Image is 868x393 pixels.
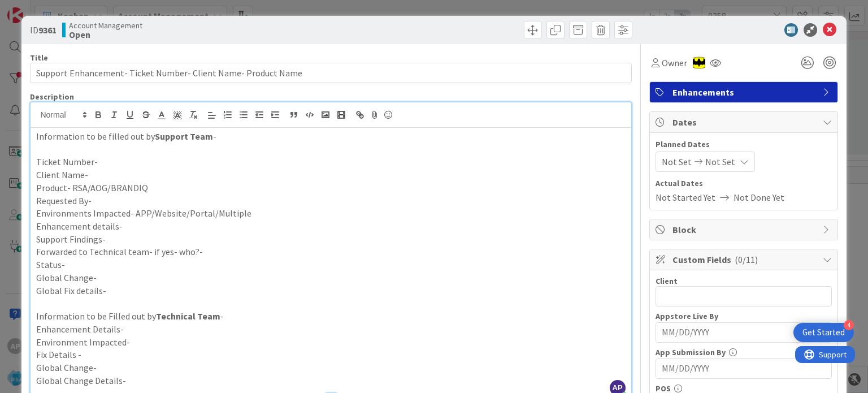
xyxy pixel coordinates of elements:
[734,191,784,204] span: Not Done Yet
[656,191,715,204] span: Not Started Yet
[30,53,48,63] label: Title
[36,182,625,195] p: Product- RSA/AOG/BRANDIQ
[662,323,826,342] input: MM/DD/YYYY
[36,271,625,284] p: Global Change-
[693,57,705,69] img: AC
[656,312,832,320] div: Appstore Live By
[656,276,678,286] label: Client
[802,327,845,338] div: Get Started
[36,195,625,208] p: Requested By-
[36,374,625,387] p: Global Change Details-
[656,139,832,150] span: Planned Dates
[36,156,625,169] p: Ticket Number-
[793,323,854,342] div: Open Get Started checklist, remaining modules: 4
[662,56,687,70] span: Owner
[672,115,817,129] span: Dates
[30,92,74,102] span: Description
[38,24,57,36] b: 9361
[36,233,625,246] p: Support Findings-
[36,348,625,361] p: Fix Details -
[36,284,625,297] p: Global Fix details-
[36,258,625,271] p: Status-
[844,320,854,330] div: 4
[156,310,220,322] strong: Technical Team
[36,207,625,220] p: Environments Impacted- APP/Website/Portal/Multiple
[69,30,142,39] b: Open
[662,359,826,378] input: MM/DD/YYYY
[36,169,625,182] p: Client Name-
[36,323,625,336] p: Enhancement Details-
[672,223,817,236] span: Block
[36,220,625,233] p: Enhancement details-
[662,155,692,169] span: Not Set
[36,245,625,258] p: Forwarded to Technical team- if yes- who?-
[656,348,832,356] div: App Submission By
[672,85,817,99] span: Enhancements
[30,63,631,83] input: type card name here...
[656,385,832,392] div: POS
[69,21,142,30] span: Account Management
[705,155,735,169] span: Not Set
[30,23,57,37] span: ID
[735,254,758,265] span: ( 0/11 )
[36,336,625,349] p: Environment Impacted-
[656,178,832,189] span: Actual Dates
[36,130,625,143] p: Information to be filled out by -
[36,310,625,323] p: Information to be Filled out by -
[36,361,625,374] p: Global Change-
[155,131,213,142] strong: Support Team
[24,2,51,15] span: Support
[672,253,817,266] span: Custom Fields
